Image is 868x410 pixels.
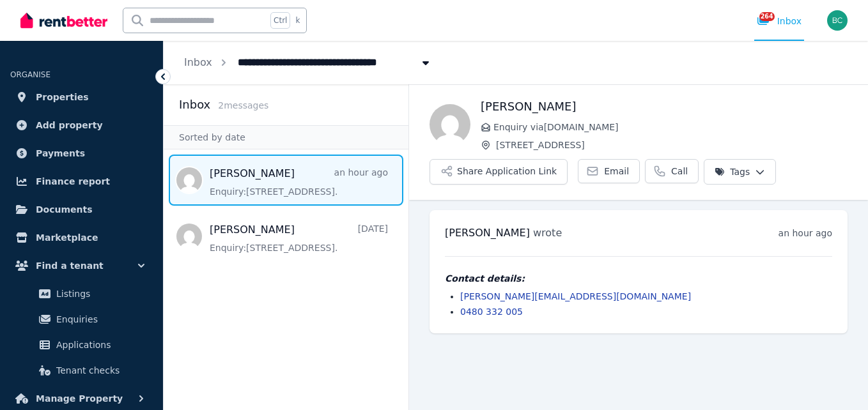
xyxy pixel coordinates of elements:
a: Documents [10,197,153,222]
a: Tenant checks [15,358,148,383]
a: Payments [10,140,153,166]
time: an hour ago [779,228,832,238]
span: Finance report [36,174,110,189]
span: Add property [36,118,103,133]
a: Inbox [184,56,212,68]
span: Email [604,165,629,178]
a: [PERSON_NAME][EMAIL_ADDRESS][DOMAIN_NAME] [460,291,691,301]
span: Tags [715,165,750,178]
span: Enquiries [56,312,143,327]
span: Documents [36,202,93,217]
a: Applications [15,332,148,358]
a: Finance report [10,169,153,194]
span: Properties [36,89,89,105]
span: Find a tenant [36,258,104,273]
span: Marketplace [36,230,98,245]
span: Applications [56,337,143,353]
span: [PERSON_NAME] [445,227,530,239]
a: Email [578,159,640,183]
a: [PERSON_NAME]an hour agoEnquiry:[STREET_ADDRESS]. [210,166,388,198]
button: Tags [704,159,776,185]
span: 2 message s [218,100,268,110]
a: [PERSON_NAME][DATE]Enquiry:[STREET_ADDRESS]. [210,222,388,254]
span: Tenant checks [56,363,143,378]
img: RentBetter [20,11,107,30]
nav: Breadcrumb [164,41,453,84]
span: Call [671,165,688,178]
span: Manage Property [36,391,123,406]
span: wrote [533,227,562,239]
span: Ctrl [270,12,290,29]
div: Sorted by date [164,125,408,149]
img: Thomas Sadler [430,104,470,145]
a: Marketplace [10,225,153,250]
button: Find a tenant [10,253,153,278]
span: Enquiry via [DOMAIN_NAME] [493,121,848,133]
a: Add property [10,112,153,138]
a: Enquiries [15,307,148,332]
h4: Contact details: [445,272,832,285]
a: Listings [15,281,148,307]
a: Call [645,159,699,183]
span: Payments [36,146,85,161]
span: [STREET_ADDRESS] [496,139,848,151]
span: 264 [759,12,775,21]
div: Inbox [757,15,802,27]
a: 0480 332 005 [460,307,523,317]
h2: Inbox [179,96,210,114]
h1: [PERSON_NAME] [481,98,848,116]
img: Ben Cooke [827,10,848,31]
button: Share Application Link [430,159,568,185]
span: Listings [56,286,143,301]
span: ORGANISE [10,70,50,79]
span: k [295,15,300,26]
a: Properties [10,84,153,110]
nav: Message list [164,149,408,267]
